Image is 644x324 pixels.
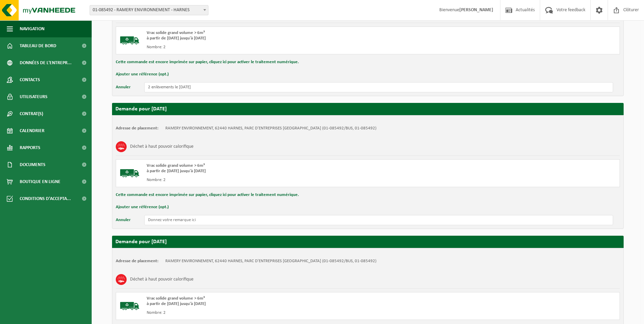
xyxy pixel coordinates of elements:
button: Annuler [116,215,131,225]
input: Donnez votre remarque ici [144,82,613,92]
div: Nombre: 2 [147,310,395,316]
span: Contrat(s) [20,105,43,122]
strong: Adresse de placement: [116,126,159,130]
span: Utilisateurs [20,88,48,105]
h3: Déchet à haut pouvoir calorifique [130,274,194,285]
strong: à partir de [DATE] jusqu'à [DATE] [147,169,206,173]
button: Ajouter une référence (opt.) [116,203,169,212]
span: Vrac solide grand volume > 6m³ [147,296,205,301]
strong: [PERSON_NAME] [459,7,493,13]
span: Données de l'entrepr... [20,54,72,71]
img: BL-SO-LV.png [119,296,140,316]
span: 01-085492 - RAMERY ENVIRONNEMENT - HARNES [90,5,208,15]
span: Calendrier [20,122,44,139]
strong: Demande pour [DATE] [115,106,167,112]
button: Cette commande est encore imprimée sur papier, cliquez ici pour activer le traitement numérique. [116,191,299,199]
span: 01-085492 - RAMERY ENVIRONNEMENT - HARNES [90,5,208,15]
input: Donnez votre remarque ici [144,215,613,225]
strong: Adresse de placement: [116,259,159,263]
button: Annuler [116,82,131,92]
td: RAMERY ENVIRONNEMENT, 62440 HARNES, PARC D'ENTREPRISES [GEOGRAPHIC_DATA] (01-085492/BUS, 01-085492) [165,258,376,264]
button: Ajouter une référence (opt.) [116,70,169,79]
span: Documents [20,156,45,173]
img: BL-SO-LV.png [119,163,140,183]
strong: à partir de [DATE] jusqu'à [DATE] [147,36,206,40]
span: Boutique en ligne [20,173,60,190]
strong: à partir de [DATE] jusqu'à [DATE] [147,302,206,306]
strong: Demande pour [DATE] [115,239,167,245]
div: Nombre: 2 [147,177,395,183]
td: RAMERY ENVIRONNEMENT, 62440 HARNES, PARC D'ENTREPRISES [GEOGRAPHIC_DATA] (01-085492/BUS, 01-085492) [165,126,376,131]
span: Rapports [20,139,40,156]
span: Navigation [20,20,44,37]
span: Contacts [20,71,40,88]
span: Tableau de bord [20,37,56,54]
button: Cette commande est encore imprimée sur papier, cliquez ici pour activer le traitement numérique. [116,58,299,67]
h3: Déchet à haut pouvoir calorifique [130,141,194,152]
div: Nombre: 2 [147,44,395,50]
span: Conditions d'accepta... [20,190,71,207]
img: BL-SO-LV.png [119,30,140,51]
span: Vrac solide grand volume > 6m³ [147,31,205,35]
span: Vrac solide grand volume > 6m³ [147,163,205,168]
